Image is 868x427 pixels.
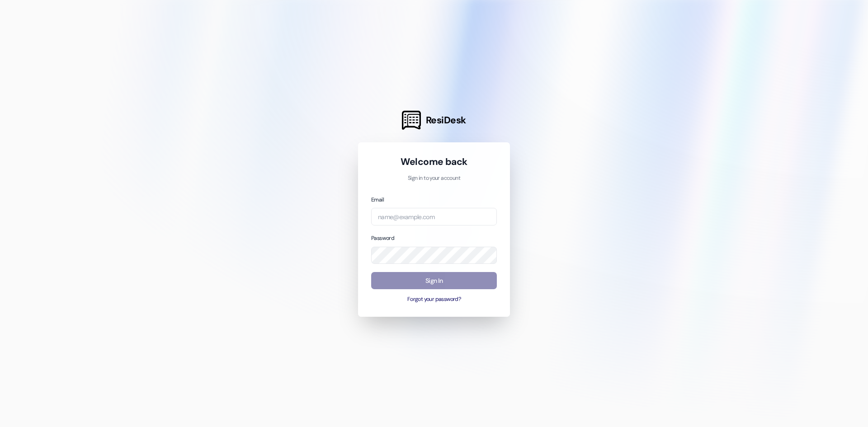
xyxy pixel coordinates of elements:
button: Forgot your password? [371,296,497,304]
label: Email [371,196,384,203]
img: ResiDesk Logo [402,111,421,130]
label: Password [371,235,394,242]
p: Sign in to your account [371,174,497,183]
input: name@example.com [371,208,497,225]
span: ResiDesk [426,114,466,127]
button: Sign In [371,272,497,290]
h1: Welcome back [371,155,497,168]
